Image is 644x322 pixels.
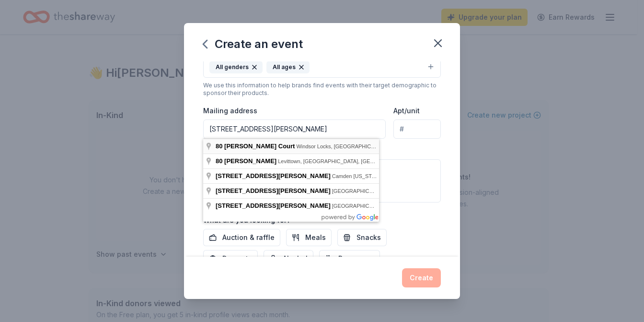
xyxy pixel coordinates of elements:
div: We use this information to help brands find events with their target demographic to sponsor their... [203,82,441,97]
span: Desserts [222,253,252,264]
button: All gendersAll ages [203,57,441,78]
label: Apt/unit [393,106,420,116]
span: 80 [216,157,222,165]
span: Auction & raffle [222,232,275,243]
input: Enter a US address [203,119,386,139]
button: Alcohol [264,250,313,267]
button: Meals [286,229,332,246]
span: Camden [US_STATE], [GEOGRAPHIC_DATA], [GEOGRAPHIC_DATA] [332,173,498,179]
label: Mailing address [203,106,257,116]
button: Auction & raffle [203,229,280,246]
div: All ages [266,61,310,73]
span: [PERSON_NAME] Court [224,143,295,150]
span: [STREET_ADDRESS][PERSON_NAME] [216,187,331,194]
span: Windsor Locks, [GEOGRAPHIC_DATA], [GEOGRAPHIC_DATA] [296,143,446,149]
input: # [393,119,441,139]
span: [STREET_ADDRESS][PERSON_NAME] [216,172,331,179]
span: Alcohol [283,253,308,264]
button: Snacks [337,229,387,246]
span: [GEOGRAPHIC_DATA], [GEOGRAPHIC_DATA], [GEOGRAPHIC_DATA] [332,188,503,194]
span: [GEOGRAPHIC_DATA], [GEOGRAPHIC_DATA], [GEOGRAPHIC_DATA] [332,203,503,209]
span: Beverages [338,253,374,264]
div: All genders [209,61,263,73]
span: Snacks [356,232,381,243]
span: 80 [216,143,222,150]
button: Desserts [203,250,258,267]
span: Levittown, [GEOGRAPHIC_DATA], [GEOGRAPHIC_DATA] [278,158,416,164]
span: [PERSON_NAME] [224,157,276,165]
span: [STREET_ADDRESS][PERSON_NAME] [216,202,331,209]
span: Meals [305,232,326,243]
div: Create an event [203,36,303,52]
button: Beverages [319,250,380,267]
